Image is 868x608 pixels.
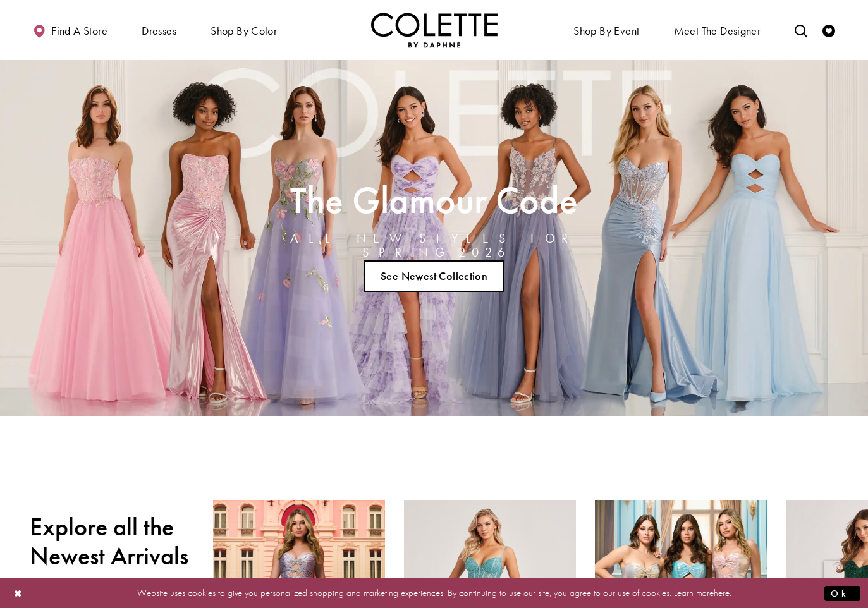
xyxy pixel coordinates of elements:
button: Submit Dialog [824,585,860,601]
a: Toggle search [792,13,810,47]
p: Website uses cookies to give you personalized shopping and marketing experiences. By continuing t... [91,585,777,602]
span: Dresses [138,13,180,47]
button: Close Dialog [8,582,29,604]
span: Shop By Event [570,13,642,47]
span: Find a store [51,25,107,37]
a: Meet the designer [671,13,764,47]
ul: Slider Links [245,255,623,297]
span: Shop by color [207,13,280,47]
img: Colette by Daphne [371,13,498,47]
span: Dresses [142,25,176,37]
h2: Explore all the Newest Arrivals [30,513,194,571]
a: Find a store [30,13,111,47]
a: See Newest Collection The Glamour Code ALL NEW STYLES FOR SPRING 2026 [364,260,504,292]
span: Shop by color [211,25,277,37]
a: here [714,587,730,599]
span: Shop By Event [573,25,639,37]
h2: The Glamour Code [248,183,620,217]
h4: ALL NEW STYLES FOR SPRING 2026 [248,231,620,259]
a: Check Wishlist [819,13,838,47]
a: Visit Home Page [371,13,498,47]
span: Meet the designer [674,25,761,37]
